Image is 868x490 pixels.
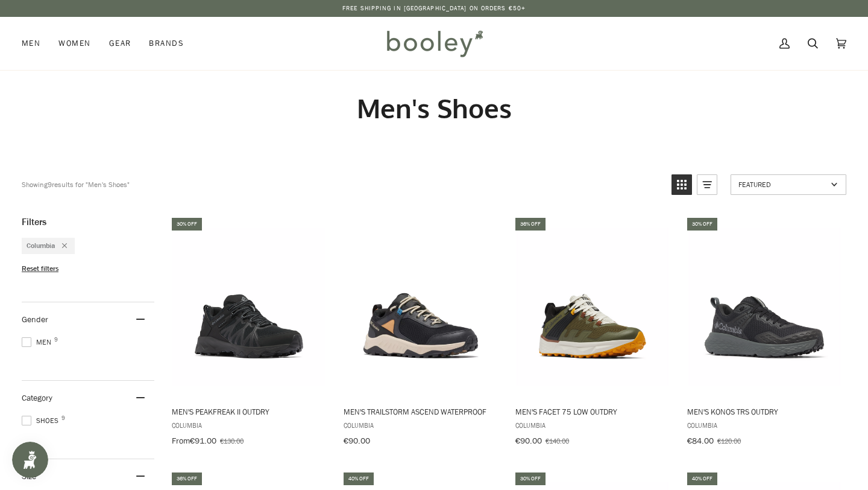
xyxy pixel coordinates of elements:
[687,406,841,417] span: Men's Konos TRS OutDry
[22,314,48,325] span: Gender
[546,436,569,446] span: €140.00
[220,436,244,446] span: €130.00
[61,415,65,421] span: 9
[514,216,671,450] a: Men's Facet 75 Low OutDry
[22,37,40,49] span: Men
[515,420,670,430] span: Columbia
[515,472,546,485] div: 30% off
[515,218,546,231] div: 36% off
[12,442,48,478] iframe: Button to open loyalty program pop-up
[344,435,370,447] span: €90.00
[22,264,58,274] span: Reset filters
[382,26,487,61] img: Booley
[172,218,202,231] div: 30% off
[344,472,374,485] div: 40% off
[515,435,542,447] span: €90.00
[687,420,841,430] span: Columbia
[100,17,140,70] a: Gear
[687,472,717,485] div: 40% off
[149,37,184,49] span: Brands
[685,216,843,450] a: Men's Konos TRS OutDry
[671,174,692,195] a: View grid mode
[717,436,741,446] span: €120.00
[22,17,49,70] a: Men
[738,179,827,189] span: Featured
[342,227,500,386] img: Columbia Men's Trailstorm Ascend Waterproof Black / Canyon Sun - Booley Galway
[22,415,62,426] span: Shoes
[22,92,846,125] h1: Men's Shoes
[27,241,55,251] span: Columbia
[172,406,326,417] span: Men's Peakfreak II OutDry
[687,435,714,447] span: €84.00
[514,227,671,386] img: Columbia Men's Facet 75 Low OutDry Nori / Black - Booley Galway
[48,179,52,189] b: 9
[170,227,328,386] img: Columbia Men's Peakfreak II OutDry Black/Shark - Booley Galway
[697,174,717,195] a: View list mode
[687,218,717,231] div: 30% off
[515,406,670,417] span: Men's Facet 75 Low OutDry
[22,174,130,195] div: Showing results for "Men's Shoes"
[172,420,326,430] span: Columbia
[190,435,216,447] span: €91.00
[22,216,46,228] span: Filters
[685,227,843,386] img: Columbia Men's Konos TRS OutDry Black / Grill - Booley Galway
[109,37,131,49] span: Gear
[140,17,193,70] a: Brands
[49,17,99,70] a: Women
[344,406,498,417] span: Men's Trailstorm Ascend Waterproof
[170,216,328,450] a: Men's Peakfreak II OutDry
[342,216,500,450] a: Men's Trailstorm Ascend Waterproof
[731,174,846,195] a: Sort options
[342,4,526,13] p: Free Shipping in [GEOGRAPHIC_DATA] on Orders €50+
[55,241,67,251] div: Remove filter: Columbia
[22,264,154,274] li: Reset filters
[54,337,58,343] span: 9
[172,472,202,485] div: 36% off
[22,392,52,404] span: Category
[22,337,55,348] span: Men
[172,435,190,447] span: From
[344,420,498,430] span: Columbia
[58,37,90,49] span: Women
